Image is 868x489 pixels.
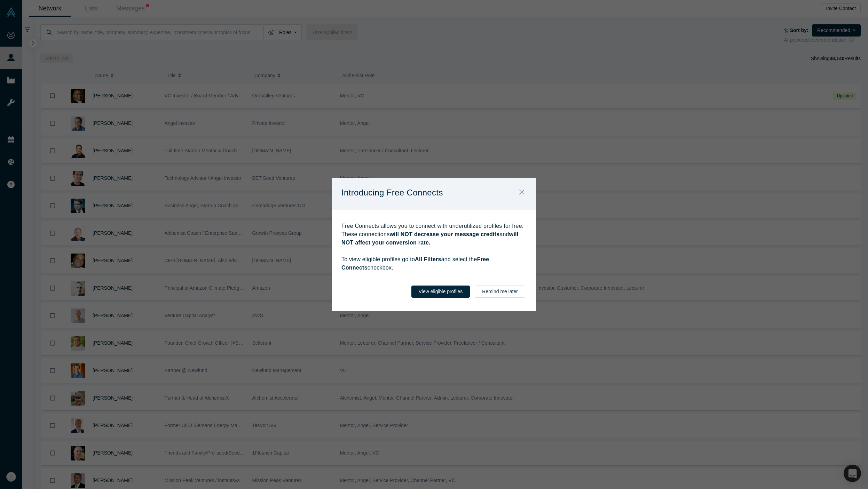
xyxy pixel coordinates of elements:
button: Close [514,185,529,200]
button: View eligible profiles [411,286,470,298]
strong: All Filters [415,256,441,262]
p: Free Connects allows you to connect with underutilized profiles for free. These connections and T... [341,222,527,272]
button: Remind me later [475,286,525,298]
strong: Free Connects [341,256,489,271]
p: Introducing Free Connects [341,185,443,200]
strong: will NOT decrease your message credits [389,231,499,237]
strong: will NOT affect your conversion rate. [341,231,519,246]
